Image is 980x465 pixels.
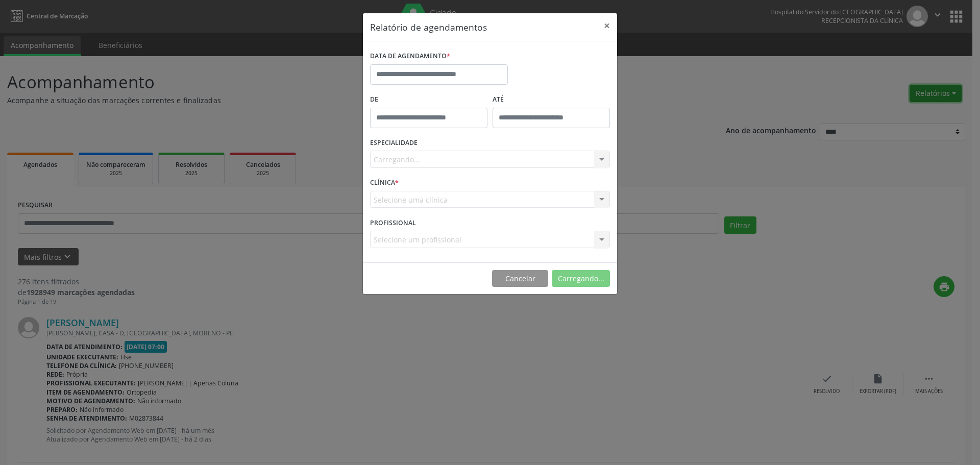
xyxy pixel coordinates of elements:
label: PROFISSIONAL [370,215,416,231]
button: Close [597,13,617,38]
button: Carregando... [552,270,610,287]
label: DATA DE AGENDAMENTO [370,48,450,64]
label: ATÉ [493,92,610,108]
button: Cancelar [492,270,548,287]
label: ESPECIALIDADE [370,135,418,151]
label: CLÍNICA [370,175,399,191]
label: De [370,92,487,108]
h5: Relatório de agendamentos [370,20,487,34]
